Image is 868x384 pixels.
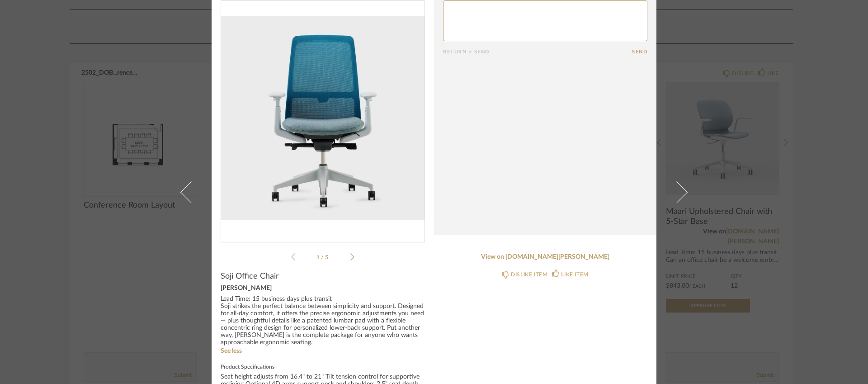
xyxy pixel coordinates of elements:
[443,49,632,55] div: Return = Send
[561,270,588,279] div: LIKE ITEM
[443,253,647,261] a: View on [DOMAIN_NAME][PERSON_NAME]
[511,270,547,279] div: DISLIKE ITEM
[221,363,425,370] label: Product Specifications
[221,285,425,292] div: [PERSON_NAME]
[316,255,321,260] span: 1
[221,1,425,235] img: dda28c05-b4f9-4377-9e11-2c28d069d285_1000x1000.jpg
[221,271,279,281] span: Soji Office Chair
[221,296,425,346] div: Lead Time: 15 business days plus transit Soji strikes the perfect balance between simplicity and ...
[325,255,330,260] span: 5
[632,49,647,55] button: Send
[221,1,425,235] div: 0
[321,255,325,260] span: /
[221,348,242,354] a: See less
